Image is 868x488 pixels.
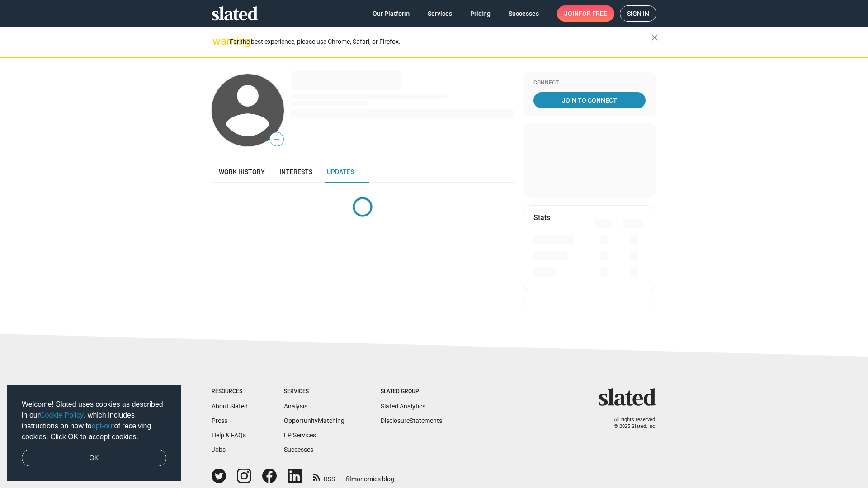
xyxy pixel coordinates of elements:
span: — [270,134,283,145]
div: For the best experience, please use Chrome, Safari, or Firefox. [230,36,651,48]
a: OpportunityMatching [284,417,344,424]
a: filmonomics blog [346,468,394,483]
a: opt-out [92,422,114,430]
a: EP Services [284,432,316,439]
a: Updates [320,161,361,183]
a: Services [420,5,459,22]
a: Interests [272,161,320,183]
a: dismiss cookie message [22,450,166,467]
a: Press [212,417,227,424]
p: All rights reserved. © 2025 Slated, Inc. [604,417,656,430]
a: Analysis [284,403,307,410]
span: Join [564,5,607,22]
div: Connect [533,80,646,87]
a: Sign in [620,5,656,22]
span: Welcome! Slated uses cookies as described in our , which includes instructions on how to of recei... [22,399,166,442]
a: Joinfor free [557,5,614,22]
a: Jobs [212,446,226,453]
a: Slated Analytics [381,403,425,410]
mat-card-title: Stats [533,213,550,222]
a: RSS [313,469,335,483]
a: Cookie Policy [40,411,84,419]
span: Sign in [627,6,649,21]
a: Pricing [463,5,498,22]
span: Updates [327,168,354,175]
a: DisclosureStatements [381,417,442,424]
span: Join To Connect [535,92,644,108]
div: Slated Group [381,388,442,395]
span: Services [428,5,452,22]
a: Our Platform [365,5,417,22]
a: About Slated [212,403,248,410]
span: for free [579,5,607,22]
span: Work history [219,168,265,175]
div: Services [284,388,344,395]
mat-icon: warning [212,36,223,47]
div: Resources [212,388,248,395]
a: Successes [501,5,546,22]
span: Interests [279,168,312,175]
span: Successes [509,5,539,22]
span: Pricing [470,5,491,22]
a: Help & FAQs [212,432,246,439]
mat-icon: close [649,32,660,43]
a: Join To Connect [533,92,646,108]
a: Work history [212,161,272,183]
span: film [346,475,357,483]
span: Our Platform [373,5,410,22]
a: Successes [284,446,313,453]
div: cookieconsent [7,385,181,481]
